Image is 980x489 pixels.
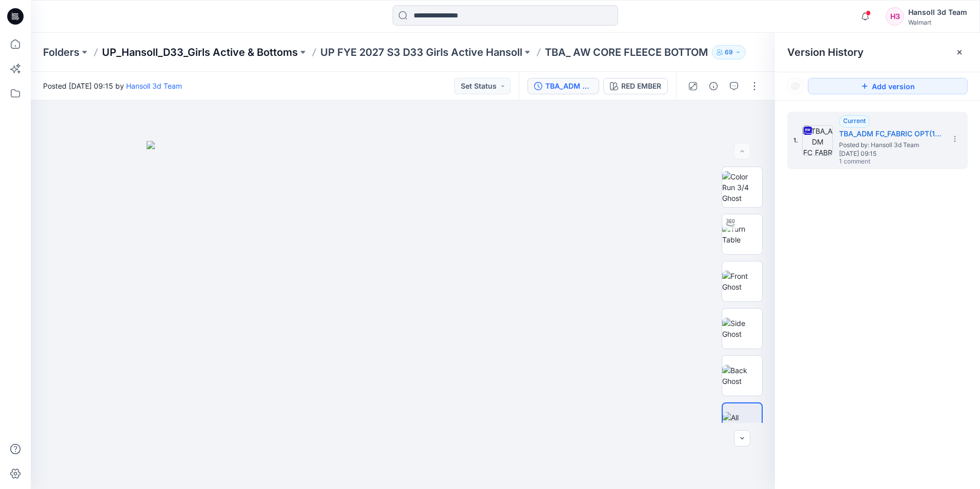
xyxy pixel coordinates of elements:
button: Details [705,78,722,94]
button: Show Hidden Versions [787,78,804,94]
img: Front Ghost [722,271,762,292]
button: Add version [808,78,968,94]
span: Posted by: Hansoll 3d Team [839,140,942,150]
div: Hansoll 3d Team [908,6,967,18]
button: RED EMBER [603,78,668,94]
span: 1. [793,136,798,145]
a: Folders [43,45,79,59]
div: Walmart [908,18,967,26]
span: [DATE] 09:15 [839,150,942,157]
a: Hansoll 3d Team [126,81,182,90]
a: UP_Hansoll_D33_Girls Active & Bottoms [102,45,298,59]
span: Version History [787,46,864,58]
img: Side Ghost [722,318,762,339]
a: UP FYE 2027 S3 D33 Girls Active Hansoll [320,45,522,59]
p: TBA_ AW CORE FLEECE BOTTOM [545,45,708,59]
span: Posted [DATE] 09:15 by [43,80,182,91]
span: 1 comment [839,158,911,166]
img: Back Ghost [722,365,762,386]
button: TBA_ADM FC_FABRIC OPT(1)_AW CORE FLEECE BOTTOM [527,78,599,94]
button: 69 [712,45,746,59]
img: All colorways [723,412,762,434]
img: Color Run 3/4 Ghost [722,171,762,203]
img: eyJhbGciOiJIUzI1NiIsImtpZCI6IjAiLCJzbHQiOiJzZXMiLCJ0eXAiOiJKV1QifQ.eyJkYXRhIjp7InR5cGUiOiJzdG9yYW... [147,141,659,489]
img: TBA_ADM FC_FABRIC OPT(1)_AW CORE FLEECE BOTTOM [802,125,833,156]
div: TBA_ADM FC_FABRIC OPT(1)_AW CORE FLEECE BOTTOM [545,80,593,92]
div: H3 [886,7,904,26]
h5: TBA_ADM FC_FABRIC OPT(1)_AW CORE FLEECE BOTTOM [839,128,942,140]
div: RED EMBER [621,80,661,92]
span: Current [843,117,866,125]
p: 69 [725,47,733,58]
button: Close [955,48,964,56]
img: Turn Table [722,223,762,245]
